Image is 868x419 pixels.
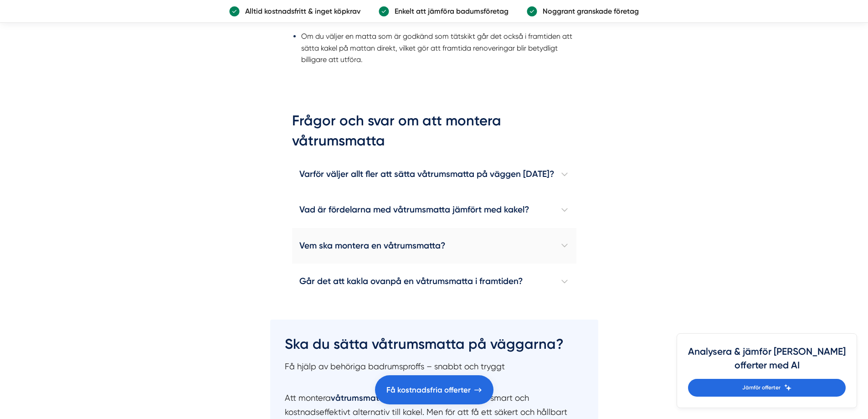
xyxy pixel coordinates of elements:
p: Få hjälp av behöriga badrumsproffs – snabbt och tryggt [285,360,584,387]
p: Alltid kostnadsfritt & inget köpkrav [240,5,360,17]
p: Noggrant granskade företag [537,5,639,17]
a: Jämför offerter [688,379,846,397]
a: Få kostnadsfria offerter [375,375,493,404]
h4: Analysera & jämför [PERSON_NAME] offerter med AI [688,345,846,379]
h2: Frågor och svar om att montera våtrumsmatta [292,111,576,156]
strong: våtrumsmatta [331,393,387,403]
span: Jämför offerter [742,383,781,392]
span: Få kostnadsfria offerter [386,384,471,396]
h2: Ska du sätta våtrumsmatta på väggarna? [285,334,584,360]
p: Enkelt att jämföra badumsföretag [389,5,508,17]
li: Om du väljer en matta som är godkänd som tätskikt går det också i framtiden att sätta kakel på ma... [301,31,576,65]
